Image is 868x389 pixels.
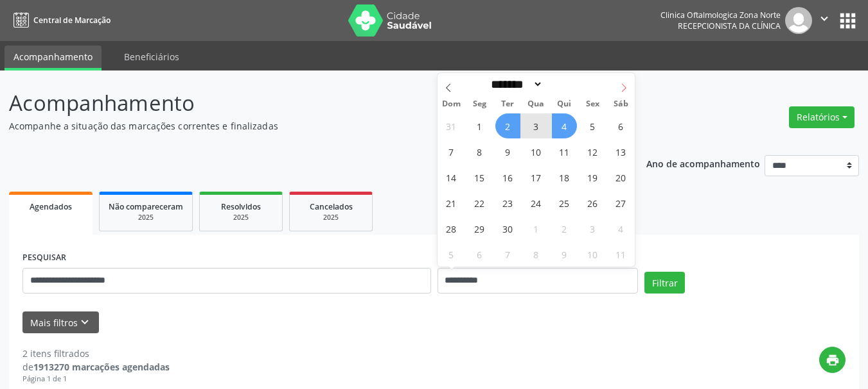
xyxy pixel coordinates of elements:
[552,216,577,241] span: Outubro 2, 2025
[550,100,578,108] span: Qui
[22,360,170,374] div: de
[580,190,605,215] span: Setembro 26, 2025
[522,100,550,108] span: Qua
[552,190,577,215] span: Setembro 25, 2025
[439,165,464,190] span: Setembro 14, 2025
[467,113,492,138] span: Setembro 1, 2025
[4,46,102,70] a: Acompanhamento
[678,21,781,31] span: Recepcionista da clínica
[552,139,577,164] span: Setembro 11, 2025
[78,315,92,329] i: keyboard_arrow_down
[109,213,183,222] div: 2025
[439,139,464,164] span: Setembro 7, 2025
[646,155,760,171] p: Ano de acompanhamento
[580,113,605,138] span: Setembro 5, 2025
[812,7,837,34] button: 
[439,216,464,241] span: Setembro 28, 2025
[552,113,577,138] span: Setembro 4, 2025
[115,46,188,68] a: Beneficiários
[487,78,544,91] select: Month
[439,190,464,215] span: Setembro 21, 2025
[524,216,549,241] span: Outubro 1, 2025
[785,7,812,34] img: img
[495,190,520,215] span: Setembro 23, 2025
[543,78,585,91] input: Year
[644,272,685,294] button: Filtrar
[22,347,170,360] div: 2 itens filtrados
[33,15,111,26] span: Central de Marcação
[608,165,633,190] span: Setembro 20, 2025
[439,242,464,267] span: Outubro 5, 2025
[221,201,261,212] span: Resolvidos
[109,201,183,212] span: Não compareceram
[495,242,520,267] span: Outubro 7, 2025
[439,113,464,138] span: Agosto 31, 2025
[495,216,520,241] span: Setembro 30, 2025
[9,87,604,119] p: Acompanhamento
[608,216,633,241] span: Outubro 4, 2025
[9,119,604,133] p: Acompanhe a situação das marcações correntes e finalizadas
[552,165,577,190] span: Setembro 18, 2025
[607,100,635,108] span: Sáb
[22,374,170,385] div: Página 1 de 1
[817,12,831,26] i: 
[299,213,363,222] div: 2025
[660,10,781,21] div: Clinica Oftalmologica Zona Norte
[608,113,633,138] span: Setembro 6, 2025
[467,165,492,190] span: Setembro 15, 2025
[819,347,846,373] button: print
[22,311,99,334] button: Mais filtroskeyboard_arrow_down
[552,242,577,267] span: Outubro 9, 2025
[22,248,66,268] label: PESQUISAR
[608,242,633,267] span: Outubro 11, 2025
[524,139,549,164] span: Setembro 10, 2025
[578,100,607,108] span: Sex
[33,361,170,373] strong: 1913270 marcações agendadas
[30,201,72,212] span: Agendados
[495,165,520,190] span: Setembro 16, 2025
[493,100,522,108] span: Ter
[209,213,273,222] div: 2025
[608,139,633,164] span: Setembro 13, 2025
[467,139,492,164] span: Setembro 8, 2025
[608,190,633,215] span: Setembro 27, 2025
[826,353,840,367] i: print
[495,113,520,138] span: Setembro 2, 2025
[467,190,492,215] span: Setembro 22, 2025
[465,100,493,108] span: Seg
[837,10,859,32] button: apps
[495,139,520,164] span: Setembro 9, 2025
[580,242,605,267] span: Outubro 10, 2025
[467,216,492,241] span: Setembro 29, 2025
[524,165,549,190] span: Setembro 17, 2025
[9,10,111,31] a: Central de Marcação
[467,242,492,267] span: Outubro 6, 2025
[310,201,353,212] span: Cancelados
[789,106,855,128] button: Relatórios
[580,139,605,164] span: Setembro 12, 2025
[524,113,549,138] span: Setembro 3, 2025
[438,100,466,108] span: Dom
[580,165,605,190] span: Setembro 19, 2025
[524,242,549,267] span: Outubro 8, 2025
[524,190,549,215] span: Setembro 24, 2025
[580,216,605,241] span: Outubro 3, 2025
